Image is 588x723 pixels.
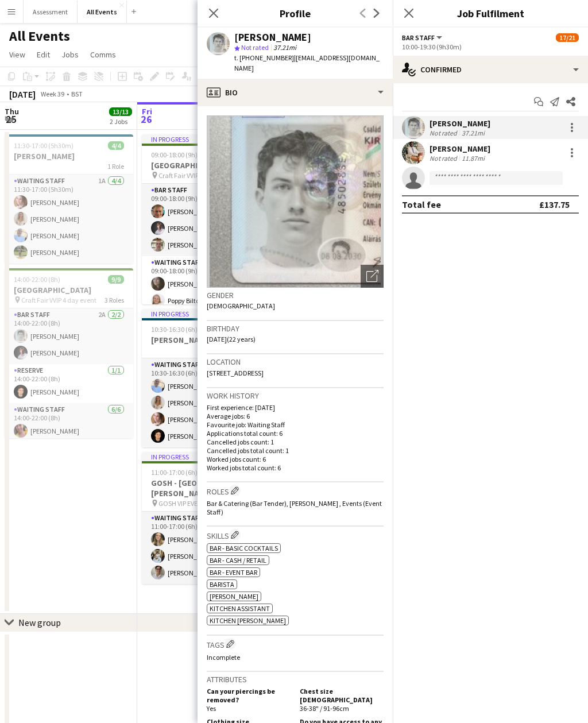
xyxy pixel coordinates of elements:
[142,106,152,117] span: Fri
[142,478,270,498] h3: GOSH - [GEOGRAPHIC_DATA][PERSON_NAME]
[24,1,78,23] button: Assessment
[108,275,124,284] span: 9/9
[198,6,393,21] h3: Profile
[105,296,124,304] span: 3 Roles
[207,335,256,343] span: [DATE] (22 years)
[198,79,393,106] div: Bio
[18,617,61,628] div: New group
[142,134,270,144] div: In progress
[90,49,116,60] span: Comms
[207,369,264,377] span: [STREET_ADDRESS]
[142,309,270,447] app-job-card: In progress10:30-16:30 (6h)4/4[PERSON_NAME]1 RoleWaiting Staff4/410:30-16:30 (6h)[PERSON_NAME][PE...
[142,512,270,584] app-card-role: Waiting Staff3A3/311:00-17:00 (6h)[PERSON_NAME][PERSON_NAME][PERSON_NAME]
[142,160,270,171] h3: [GEOGRAPHIC_DATA]
[140,113,152,126] span: 26
[32,47,55,62] a: Edit
[207,674,384,685] h3: Attributes
[210,616,286,625] span: Kitchen [PERSON_NAME]
[207,438,384,446] p: Cancelled jobs count: 1
[5,134,133,264] app-job-card: 11:30-17:00 (5h30m)4/4[PERSON_NAME]1 RoleWaiting Staff1A4/411:30-17:00 (5h30m)[PERSON_NAME][PERSO...
[207,323,384,334] h3: Birthday
[5,268,133,438] app-job-card: 14:00-22:00 (8h)9/9[GEOGRAPHIC_DATA] Craft Fair VVIP 4 day event3 RolesBar Staff2A2/214:00-22:00 ...
[71,90,83,98] div: BST
[5,403,133,525] app-card-role: Waiting Staff6/614:00-22:00 (8h)[PERSON_NAME]
[5,106,19,117] span: Thu
[151,150,198,159] span: 09:00-18:00 (9h)
[207,485,384,497] h3: Roles
[207,391,384,401] h3: Work history
[207,420,384,429] p: Favourite job: Waiting Staff
[207,704,216,713] span: Yes
[207,455,384,463] p: Worked jobs count: 6
[151,325,198,334] span: 10:30-16:30 (6h)
[207,115,384,288] img: Crew avatar or photo
[107,162,124,171] span: 1 Role
[207,499,382,516] span: Bar & Catering (Bar Tender), [PERSON_NAME] , Events (Event Staff)
[210,544,278,552] span: Bar - basic cocktails
[207,357,384,367] h3: Location
[158,171,234,180] span: Craft Fair VVIP 4 day event
[142,309,270,318] div: In progress
[210,580,234,589] span: Barista
[402,33,444,42] button: Bar Staff
[207,446,384,455] p: Cancelled jobs total count: 1
[393,6,588,21] h3: Job Fulfilment
[207,290,384,300] h3: Gender
[430,118,490,129] div: [PERSON_NAME]
[14,141,73,150] span: 11:30-17:00 (5h30m)
[109,107,132,116] span: 13/13
[9,28,70,45] h1: All Events
[207,429,384,438] p: Applications total count: 6
[234,53,294,62] span: t. [PHONE_NUMBER]
[207,687,291,704] h5: Can your piercings be removed?
[142,256,270,395] app-card-role: Waiting Staff7/709:00-18:00 (9h)[PERSON_NAME]Poppy Bilton
[142,184,270,256] app-card-role: Bar Staff3/309:00-18:00 (9h)[PERSON_NAME][PERSON_NAME][PERSON_NAME]
[142,452,270,461] div: In progress
[108,141,124,150] span: 4/4
[234,32,311,42] div: [PERSON_NAME]
[207,638,384,650] h3: Tags
[207,653,384,662] p: Incomplete
[556,33,579,42] span: 17/21
[361,265,384,288] div: Open photos pop-in
[459,154,487,163] div: 11.87mi
[142,134,270,304] div: In progress09:00-18:00 (9h)10/10[GEOGRAPHIC_DATA] Craft Fair VVIP 4 day event2 RolesBar Staff3/30...
[234,53,380,72] span: | [EMAIL_ADDRESS][DOMAIN_NAME]
[110,117,131,126] div: 2 Jobs
[142,335,270,345] h3: [PERSON_NAME]
[5,47,30,62] a: View
[9,88,36,100] div: [DATE]
[158,499,245,508] span: GOSH VIP EVENT ([GEOGRAPHIC_DATA][PERSON_NAME])
[151,468,198,477] span: 11:00-17:00 (6h)
[207,463,384,472] p: Worked jobs total count: 6
[271,43,299,52] span: 37.21mi
[78,1,127,23] button: All Events
[210,592,258,601] span: [PERSON_NAME]
[210,568,257,577] span: Bar - event bar
[142,452,270,584] app-job-card: In progress11:00-17:00 (6h)3/3GOSH - [GEOGRAPHIC_DATA][PERSON_NAME] GOSH VIP EVENT ([GEOGRAPHIC_D...
[207,403,384,412] p: First experience: [DATE]
[402,42,579,51] div: 10:00-19:30 (9h30m)
[5,175,133,264] app-card-role: Waiting Staff1A4/411:30-17:00 (5h30m)[PERSON_NAME][PERSON_NAME][PERSON_NAME][PERSON_NAME]
[21,296,96,304] span: Craft Fair VVIP 4 day event
[430,144,490,154] div: [PERSON_NAME]
[210,556,266,565] span: Bar - Cash / Retail
[207,301,275,310] span: [DEMOGRAPHIC_DATA]
[210,604,270,613] span: Kitchen Assistant
[9,49,25,60] span: View
[38,90,67,98] span: Week 39
[430,154,459,163] div: Not rated
[402,33,435,42] span: Bar Staff
[300,704,349,713] span: 36-38" / 91-96cm
[37,49,50,60] span: Edit
[5,151,133,161] h3: [PERSON_NAME]
[86,47,121,62] a: Comms
[402,199,441,210] div: Total fee
[5,285,133,295] h3: [GEOGRAPHIC_DATA]
[5,308,133,364] app-card-role: Bar Staff2A2/214:00-22:00 (8h)[PERSON_NAME][PERSON_NAME]
[207,529,384,541] h3: Skills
